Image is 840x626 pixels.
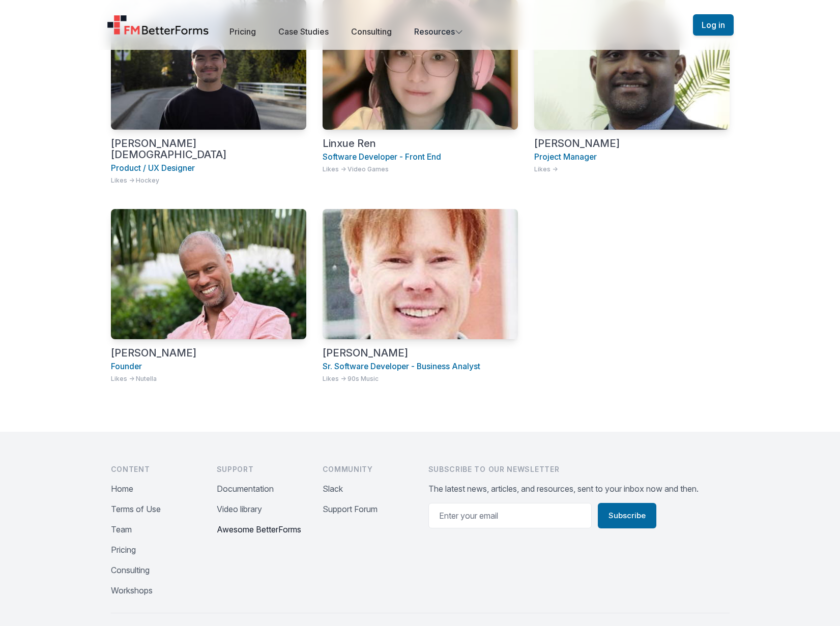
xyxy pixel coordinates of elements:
[323,375,518,383] p: Likes -> 90s Music
[428,483,730,495] p: The latest news, articles, and resources, sent to your inbox now and then.
[111,361,306,373] p: Founder
[217,523,301,535] button: Awesome BetterForms
[111,544,136,556] button: Pricing
[217,503,262,515] button: Video library
[111,503,161,515] button: Terms of Use
[414,25,463,38] button: Resources
[693,14,734,36] button: Log in
[111,483,133,495] button: Home
[534,138,730,149] h3: [PERSON_NAME]
[323,483,343,495] button: Slack
[111,584,153,597] button: Workshops
[351,26,392,37] a: Consulting
[598,503,656,528] button: Subscribe
[111,138,306,161] h3: [PERSON_NAME] [DEMOGRAPHIC_DATA]
[217,483,274,495] button: Documentation
[111,162,306,174] p: Product / UX Designer
[323,464,412,474] h4: Community
[323,151,518,163] p: Software Developer - Front End
[111,464,200,474] h4: Content
[428,503,592,528] input: Email address
[111,375,306,383] p: Likes -> Nutella
[323,361,518,373] p: Sr. Software Developer - Business Analyst
[323,347,518,359] h3: [PERSON_NAME]
[95,12,746,38] nav: Global
[107,15,210,35] a: Home
[229,26,256,37] a: Pricing
[323,165,518,173] p: Likes -> Video Games
[217,464,306,474] h4: Support
[111,347,306,359] h3: [PERSON_NAME]
[111,523,132,535] button: Team
[323,138,518,149] h3: Linxue Ren
[428,464,730,474] h4: Subscribe to our newsletter
[111,564,150,576] button: Consulting
[278,26,329,37] a: Case Studies
[534,151,730,163] p: Project Manager
[534,165,730,173] p: Likes ->
[323,503,378,515] button: Support Forum
[111,176,306,185] p: Likes -> Hockey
